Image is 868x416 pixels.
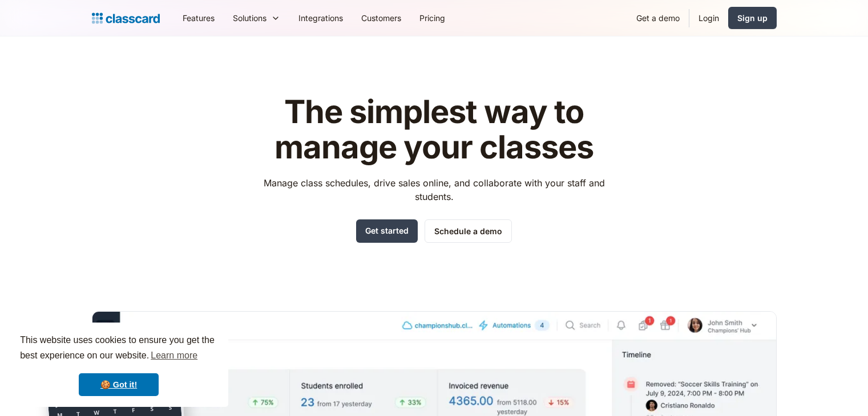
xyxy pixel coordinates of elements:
[20,333,217,364] span: This website uses cookies to ensure you get the best experience on our website.
[173,5,224,31] a: Features
[224,5,289,31] div: Solutions
[253,176,615,203] p: Manage class schedules, drive sales online, and collaborate with your staff and students.
[425,219,512,243] a: Schedule a demo
[233,12,267,24] div: Solutions
[728,7,777,29] a: Sign up
[253,95,615,165] h1: The simplest way to manage your classes
[9,323,228,407] div: cookieconsent
[289,5,352,31] a: Integrations
[627,5,689,31] a: Get a demo
[352,5,410,31] a: Customers
[410,5,454,31] a: Pricing
[79,373,159,396] a: dismiss cookie message
[92,10,160,26] a: home
[149,347,199,364] a: learn more about cookies
[356,219,418,243] a: Get started
[737,12,768,24] div: Sign up
[689,5,728,31] a: Login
